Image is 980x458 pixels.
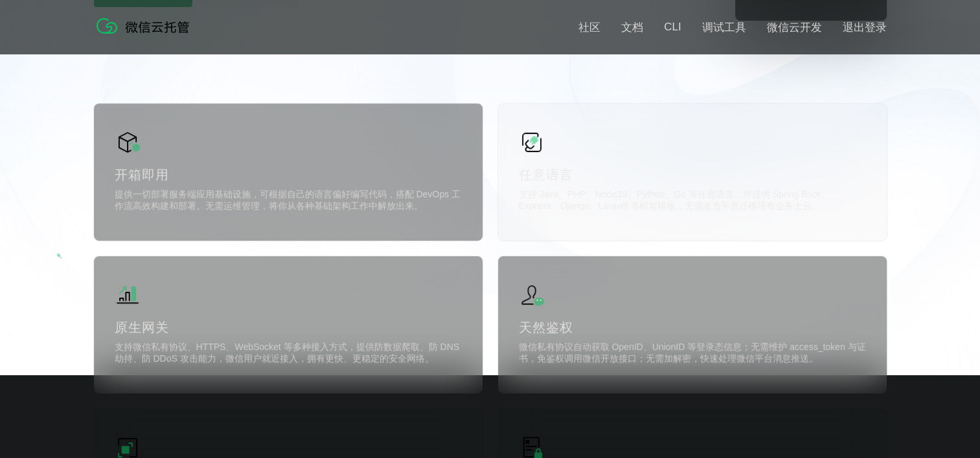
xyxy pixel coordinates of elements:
[843,20,887,35] a: 退出登录
[621,20,643,35] a: 文档
[702,20,746,35] a: 调试工具
[519,318,866,336] p: 天然鉴权
[578,20,600,35] a: 社区
[115,342,462,367] p: 支持微信私有协议、HTTPS、WebSocket 等多种接入方式，提供防数据爬取、防 DNS 劫持、防 DDoS 攻击能力，微信用户就近接入，拥有更快、更稳定的安全网络。
[115,318,462,336] p: 原生网关
[519,189,866,215] p: 支持 Java、PHP、NodeJS、Python、Go 等任意语言，并提供 Spring Boot、Express、Django、Laravel 等框架模板，无需改造平滑迁移现有业务上云。
[115,166,462,184] p: 开箱即用
[115,189,462,215] p: 提供一切部署服务端应用基础设施，可根据自己的语言偏好编写代码，搭配 DevOps 工作流高效构建和部署。无需运维管理，将你从各种基础架构工作中解放出来。
[519,342,866,367] p: 微信私有协议自动获取 OpenID、UnionID 等登录态信息；无需维护 access_token 与证书，免鉴权调用微信开放接口；无需加解密，快速处理微信平台消息推送。
[94,13,198,39] img: 微信云托管
[767,20,822,35] a: 微信云开发
[664,21,681,34] a: CLI
[94,30,198,41] a: 微信云托管
[519,166,866,184] p: 任意语言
